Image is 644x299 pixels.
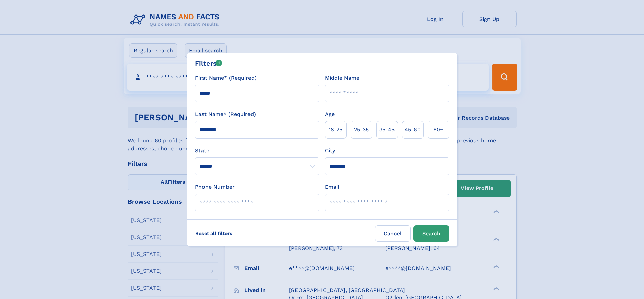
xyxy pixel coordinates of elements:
[195,58,222,68] div: Filters
[375,225,411,242] label: Cancel
[325,183,339,191] label: Email
[195,183,235,191] label: Phone Number
[413,225,449,242] button: Search
[325,110,335,118] label: Age
[433,126,444,134] span: 60+
[405,126,421,134] span: 45‑60
[379,126,395,134] span: 35‑45
[191,225,237,241] label: Reset all filters
[195,110,256,118] label: Last Name* (Required)
[195,74,257,82] label: First Name* (Required)
[325,74,359,82] label: Middle Name
[329,126,342,134] span: 18‑25
[325,147,335,155] label: City
[354,126,369,134] span: 25‑35
[195,147,319,155] label: State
